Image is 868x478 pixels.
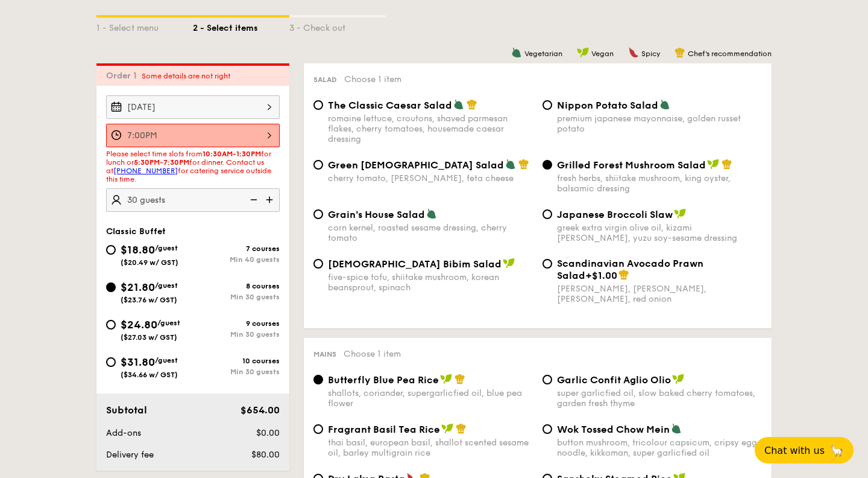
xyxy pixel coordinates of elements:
[454,374,465,384] img: icon-chef-hat.a58ddaea.svg
[542,160,552,170] input: Grilled Forest Mushroom Saladfresh herbs, shiitake mushroom, king oyster, balsamic dressing
[155,281,178,290] span: /guest
[313,424,323,434] input: Fragrant Basil Tea Ricethai basil, european basil, shallot scented sesame oil, barley multigrain ...
[121,355,155,369] span: $31.80
[121,318,157,331] span: $24.80
[675,47,685,58] img: icon-chef-hat.a58ddaea.svg
[313,350,336,358] span: Mains
[829,444,844,457] span: 🦙
[241,404,280,416] span: $654.00
[106,428,141,438] span: Add-ons
[659,99,670,110] img: icon-vegetarian.fe4039eb.svg
[344,74,401,84] span: Choose 1 item
[106,357,116,367] input: $31.80/guest($34.66 w/ GST)10 coursesMin 30 guests
[106,150,271,183] span: Please select time slots from for lunch or for dinner. Contact us at for catering service outside...
[328,223,533,243] div: corn kernel, roasted sesame dressing, cherry tomato
[121,281,155,294] span: $21.80
[193,244,280,253] div: 7 courses
[688,49,772,58] span: Chef's recommendation
[256,428,280,438] span: $0.00
[328,209,425,220] span: Grain's House Salad
[328,100,452,111] span: The Classic Caesar Salad
[344,349,401,359] span: Choose 1 item
[671,423,682,434] img: icon-vegetarian.fe4039eb.svg
[244,188,262,211] img: icon-reduce.1d2dbef1.svg
[121,371,178,379] span: ($34.66 w/ GST)
[722,159,732,170] img: icon-chef-hat.a58ddaea.svg
[313,375,323,384] input: Butterfly Blue Pea Riceshallots, coriander, supergarlicfied oil, blue pea flower
[262,188,280,211] img: icon-add.58712e84.svg
[628,47,639,58] img: icon-spicy.37a8142b.svg
[106,95,280,119] input: Event date
[585,270,617,281] span: +$1.00
[557,438,762,458] div: button mushroom, tricolour capsicum, cripsy egg noodle, kikkoman, super garlicfied oil
[106,71,142,81] span: Order 1
[764,445,825,456] span: Chat with us
[203,150,261,158] strong: 10:30AM-1:30PM
[542,375,552,384] input: Garlic Confit Aglio Oliosuper garlicfied oil, slow baked cherry tomatoes, garden fresh thyme
[557,209,673,220] span: Japanese Broccoli Slaw
[328,272,533,293] div: five-spice tofu, shiitake mushroom, korean beansprout, spinach
[193,357,280,365] div: 10 courses
[193,368,280,376] div: Min 30 guests
[557,258,703,281] span: Scandinavian Avocado Prawn Salad
[618,269,629,280] img: icon-chef-hat.a58ddaea.svg
[106,226,166,237] span: Classic Buffet
[441,423,453,434] img: icon-vegan.f8ff3823.svg
[313,160,323,170] input: Green [DEMOGRAPHIC_DATA] Saladcherry tomato, [PERSON_NAME], feta cheese
[440,374,452,384] img: icon-vegan.f8ff3823.svg
[542,259,552,269] input: Scandinavian Avocado Prawn Salad+$1.00[PERSON_NAME], [PERSON_NAME], [PERSON_NAME], red onion
[503,258,515,269] img: icon-vegan.f8ff3823.svg
[142,72,230,80] span: Some details are not right
[157,319,180,327] span: /guest
[641,49,660,58] span: Spicy
[328,159,504,171] span: Green [DEMOGRAPHIC_DATA] Salad
[106,320,116,330] input: $24.80/guest($27.03 w/ GST)9 coursesMin 30 guests
[134,158,189,167] strong: 5:30PM-7:30PM
[511,47,522,58] img: icon-vegetarian.fe4039eb.svg
[672,374,684,384] img: icon-vegan.f8ff3823.svg
[155,244,178,252] span: /guest
[577,47,589,58] img: icon-vegan.f8ff3823.svg
[313,259,323,269] input: [DEMOGRAPHIC_DATA] Bibim Saladfive-spice tofu, shiitake mushroom, korean beansprout, spinach
[193,255,280,264] div: Min 40 guests
[557,100,658,111] span: Nippon Potato Salad
[193,282,280,290] div: 8 courses
[557,113,762,134] div: premium japanese mayonnaise, golden russet potato
[193,18,289,34] div: 2 - Select items
[456,423,467,434] img: icon-chef-hat.a58ddaea.svg
[557,173,762,194] div: fresh herbs, shiitake mushroom, king oyster, balsamic dressing
[96,18,193,34] div: 1 - Select menu
[106,188,280,212] input: Number of guests
[707,159,719,170] img: icon-vegan.f8ff3823.svg
[106,404,147,416] span: Subtotal
[328,438,533,458] div: thai basil, european basil, shallot scented sesame oil, barley multigrain rice
[193,293,280,301] div: Min 30 guests
[193,330,280,339] div: Min 30 guests
[106,450,154,460] span: Delivery fee
[674,208,686,219] img: icon-vegan.f8ff3823.svg
[121,333,177,342] span: ($27.03 w/ GST)
[524,49,562,58] span: Vegetarian
[155,356,178,365] span: /guest
[453,99,464,110] img: icon-vegetarian.fe4039eb.svg
[106,245,116,255] input: $18.80/guest($20.49 w/ GST)7 coursesMin 40 guests
[542,100,552,110] input: Nippon Potato Saladpremium japanese mayonnaise, golden russet potato
[106,282,116,292] input: $21.80/guest($23.76 w/ GST)8 coursesMin 30 guests
[557,374,671,386] span: Garlic Confit Aglio Olio
[121,296,177,304] span: ($23.76 w/ GST)
[557,223,762,243] div: greek extra virgin olive oil, kizami [PERSON_NAME], yuzu soy-sesame dressing
[542,424,552,434] input: Wok Tossed Chow Meinbutton mushroom, tricolour capsicum, cripsy egg noodle, kikkoman, super garli...
[113,167,178,175] a: [PHONE_NUMBER]
[328,388,533,409] div: shallots, coriander, supergarlicfied oil, blue pea flower
[542,209,552,219] input: Japanese Broccoli Slawgreek extra virgin olive oil, kizami [PERSON_NAME], yuzu soy-sesame dressing
[328,173,533,183] div: cherry tomato, [PERSON_NAME], feta cheese
[591,49,614,58] span: Vegan
[289,18,386,34] div: 3 - Check out
[313,209,323,219] input: Grain's House Saladcorn kernel, roasted sesame dressing, cherry tomato
[426,208,437,219] img: icon-vegetarian.fe4039eb.svg
[328,258,502,270] span: [DEMOGRAPHIC_DATA] Bibim Salad
[557,159,706,171] span: Grilled Forest Mushroom Salad
[467,99,477,110] img: icon-chef-hat.a58ddaea.svg
[328,113,533,144] div: romaine lettuce, croutons, shaved parmesan flakes, cherry tomatoes, housemade caesar dressing
[505,159,516,170] img: icon-vegetarian.fe4039eb.svg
